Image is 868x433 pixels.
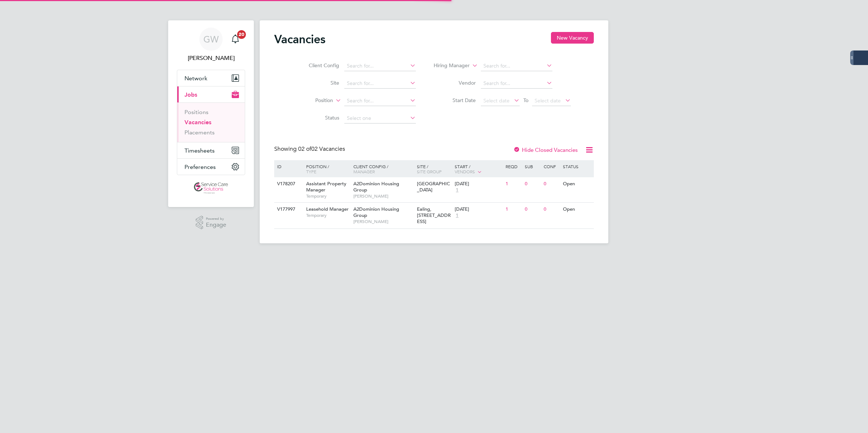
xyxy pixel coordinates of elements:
[353,193,413,199] span: [PERSON_NAME]
[542,203,561,216] div: 0
[184,129,215,136] a: Placements
[561,177,593,191] div: Open
[523,160,542,173] div: Sub
[298,145,345,153] span: 02 Vacancies
[504,177,523,191] div: 1
[551,32,594,44] button: New Vacancy
[455,181,502,187] div: [DATE]
[535,97,561,104] span: Select date
[298,145,311,153] span: 02 of
[417,181,450,193] span: [GEOGRAPHIC_DATA]
[184,163,216,170] span: Preferences
[177,142,245,158] button: Timesheets
[177,159,245,175] button: Preferences
[297,62,339,69] label: Client Config
[455,169,475,174] span: Vendors
[504,160,523,173] div: Reqd
[177,102,245,142] div: Jobs
[297,80,339,86] label: Site
[455,213,459,219] span: 1
[353,206,399,218] span: A2Dominion Housing Group
[184,119,211,126] a: Vacancies
[434,97,476,104] label: Start Date
[353,219,413,224] span: [PERSON_NAME]
[428,62,470,69] label: Hiring Manager
[353,181,399,193] span: A2Dominion Housing Group
[177,28,245,62] a: GW[PERSON_NAME]
[168,20,254,207] nav: Main navigation
[453,160,504,178] div: Start /
[306,213,350,218] span: Temporary
[177,86,245,102] button: Jobs
[274,145,346,153] div: Showing
[353,169,375,174] span: Manager
[513,146,578,153] label: Hide Closed Vacancies
[521,96,531,105] span: To
[274,32,325,46] h2: Vacancies
[481,78,552,89] input: Search for...
[344,78,416,89] input: Search for...
[194,182,228,194] img: servicecare-logo-retina.png
[344,113,416,124] input: Select one
[483,97,510,104] span: Select date
[523,177,542,191] div: 0
[417,169,442,174] span: Site Group
[275,160,301,173] div: ID
[561,160,593,173] div: Status
[542,160,561,173] div: Conf
[206,222,226,228] span: Engage
[203,35,219,44] span: GW
[306,206,349,212] span: Leasehold Manager
[306,169,316,174] span: Type
[291,97,333,104] label: Position
[481,61,552,71] input: Search for...
[177,70,245,86] button: Network
[206,216,226,222] span: Powered by
[561,203,593,216] div: Open
[184,75,207,82] span: Network
[504,203,523,216] div: 1
[177,182,245,194] a: Go to home page
[297,114,339,121] label: Status
[434,80,476,86] label: Vendor
[344,61,416,71] input: Search for...
[455,206,502,213] div: [DATE]
[275,203,301,216] div: V177997
[542,177,561,191] div: 0
[228,28,243,51] a: 20
[523,203,542,216] div: 0
[415,160,453,178] div: Site /
[275,177,301,191] div: V178207
[184,109,208,116] a: Positions
[196,216,227,230] a: Powered byEngage
[184,91,197,98] span: Jobs
[417,206,451,224] span: Ealing, [STREET_ADDRESS]
[237,30,246,39] span: 20
[455,187,459,193] span: 1
[184,147,215,154] span: Timesheets
[344,96,416,106] input: Search for...
[306,193,350,199] span: Temporary
[301,160,352,178] div: Position /
[352,160,415,178] div: Client Config /
[177,54,245,62] span: George Westhead
[306,181,346,193] span: Assistant Property Manager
